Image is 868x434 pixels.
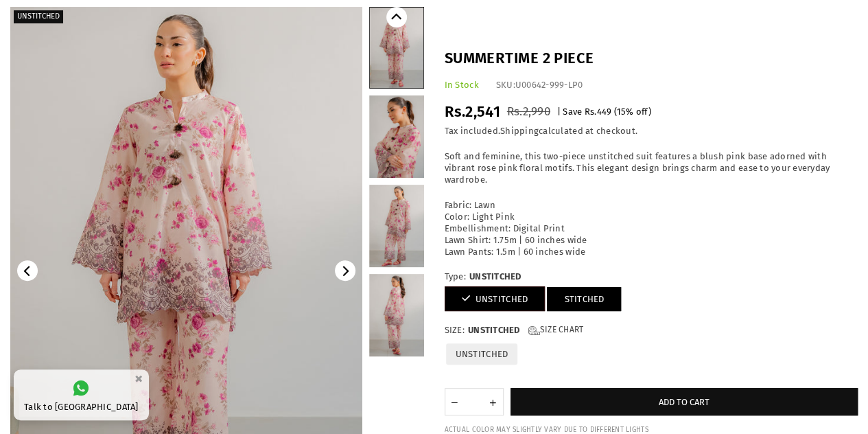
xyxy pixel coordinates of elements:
label: Type: [445,272,858,284]
p: Soft and feminine, this two-piece unstitched suit features a blush pink base adorned with vibrant... [445,151,858,186]
span: Rs.2,541 [445,102,500,121]
label: UNSTITCHED [445,342,519,366]
button: Previous [386,7,407,27]
button: Add to cart [511,388,858,415]
div: Tax included. calculated at checkout. [445,126,858,137]
quantity-input: Quantity [445,388,504,415]
a: Size Chart [528,325,583,336]
button: Previous [17,260,38,281]
button: × [130,367,147,390]
span: Save [563,106,582,117]
a: UNSTITCHED [445,286,546,311]
span: Rs.449 [585,106,612,117]
span: | [557,106,561,117]
span: UNSTITCHED [468,325,520,336]
a: STITCHED [547,287,621,311]
span: 15 [617,106,626,117]
span: In Stock [445,80,479,90]
button: Next [335,260,355,281]
div: SKU: [496,80,583,91]
label: Size: [445,325,858,336]
span: UNSTITCHED [469,272,521,284]
span: U00642-999-LP0 [515,80,583,90]
h1: Summertime 2 Piece [445,48,858,69]
label: Unstitched [14,10,63,23]
a: Shipping [500,126,539,137]
span: Rs.2,990 [507,104,550,119]
span: Add to cart [659,397,709,407]
span: ( % off) [613,106,650,117]
a: Talk to [GEOGRAPHIC_DATA] [14,369,149,420]
p: Fabric: Lawn Color: Light Pink Embellishment: Digital Print Lawn Shirt: 1.75m | 60 inches wide La... [445,200,858,258]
